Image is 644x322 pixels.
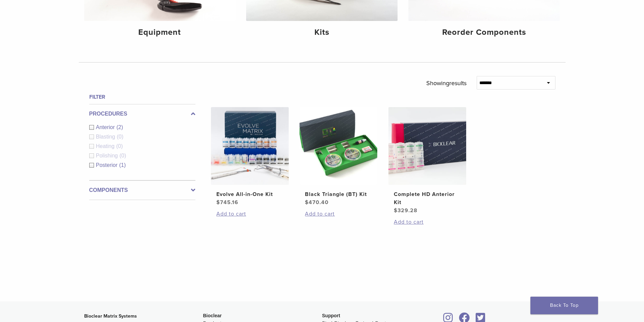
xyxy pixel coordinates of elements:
bdi: 745.16 [216,199,238,206]
a: Add to cart: “Black Triangle (BT) Kit” [305,210,372,218]
a: Complete HD Anterior KitComplete HD Anterior Kit $329.28 [388,107,467,215]
span: (0) [116,143,123,149]
span: Blasting [96,134,117,140]
span: (1) [119,162,126,168]
h2: Complete HD Anterior Kit [394,190,461,206]
span: (2) [117,124,123,130]
h4: Equipment [90,26,230,39]
h4: Kits [252,26,392,39]
h2: Black Triangle (BT) Kit [305,190,372,198]
h2: Evolve All-in-One Kit [216,190,283,198]
img: Evolve All-in-One Kit [211,107,289,185]
span: Posterior [96,162,119,168]
p: Showing results [426,76,467,90]
bdi: 329.28 [394,207,418,214]
img: Black Triangle (BT) Kit [300,107,377,185]
span: $ [394,207,398,214]
span: (0) [117,134,123,140]
img: Complete HD Anterior Kit [388,107,466,185]
a: Evolve All-in-One KitEvolve All-in-One Kit $745.16 [211,107,289,206]
span: (0) [119,153,126,158]
a: Black Triangle (BT) KitBlack Triangle (BT) Kit $470.40 [299,107,378,206]
span: Support [322,313,340,318]
a: Add to cart: “Evolve All-in-One Kit” [216,210,283,218]
strong: Bioclear Matrix Systems [84,313,137,319]
label: Components [89,186,195,194]
bdi: 470.40 [305,199,329,206]
span: Anterior [96,124,117,130]
span: $ [216,199,220,206]
h4: Reorder Components [414,26,554,39]
span: $ [305,199,309,206]
h4: Filter [89,93,195,101]
span: Bioclear [203,313,222,318]
a: Back To Top [530,297,598,314]
span: Polishing [96,153,120,158]
span: Heating [96,143,116,149]
a: Add to cart: “Complete HD Anterior Kit” [394,218,461,226]
label: Procedures [89,110,195,118]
